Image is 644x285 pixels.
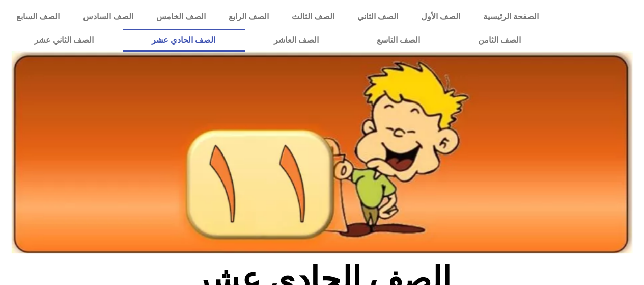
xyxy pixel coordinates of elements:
a: الصف الأول [409,5,471,29]
a: الصف الثامن [449,29,550,52]
a: الصف الرابع [217,5,280,29]
a: الصف السادس [71,5,145,29]
a: الصف العاشر [245,29,348,52]
a: الصف الثالث [280,5,346,29]
a: الصف التاسع [348,29,449,52]
a: الصف الثاني عشر [5,29,123,52]
a: الصف الثاني [346,5,409,29]
a: الصف الحادي عشر [123,29,244,52]
a: الصف الخامس [145,5,217,29]
a: الصف السابع [5,5,71,29]
a: الصفحة الرئيسية [471,5,550,29]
